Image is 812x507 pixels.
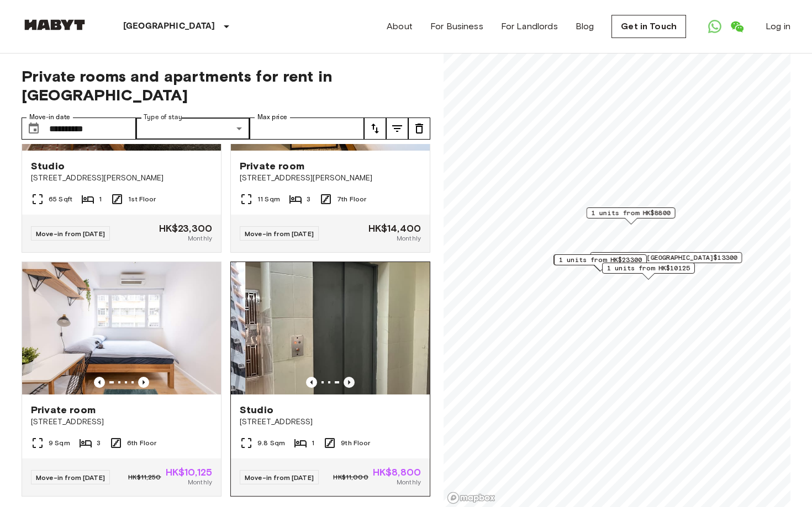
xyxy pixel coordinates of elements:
[240,403,273,417] span: Studio
[333,472,368,482] span: HK$11,000
[611,15,686,38] a: Get in Touch
[245,473,314,482] span: Move-in from [DATE]
[36,230,105,238] span: Move-in from [DATE]
[387,20,413,33] a: About
[397,233,421,243] span: Monthly
[144,113,182,122] label: Type of stay
[188,477,212,487] span: Monthly
[553,254,646,271] div: Map marker
[245,262,444,394] img: Marketing picture of unit HK-01-067-057-01
[22,261,222,497] a: Marketing picture of unit HK-01-012-001-03Previous imagePrevious imagePrivate room[STREET_ADDRESS...
[94,377,105,388] button: Previous image
[559,255,642,265] span: 1 units from HK$23300
[307,194,310,204] span: 3
[704,15,726,38] a: Open WhatsApp
[306,377,317,388] button: Previous image
[595,253,737,263] span: 2 units from [GEOGRAPHIC_DATA]$13300
[602,263,695,280] div: Map marker
[245,230,314,238] span: Move-in from [DATE]
[123,20,215,33] p: [GEOGRAPHIC_DATA]
[726,15,748,38] a: Open WeChat
[257,438,285,448] span: 9.8 Sqm
[31,403,96,417] span: Private room
[364,118,386,140] button: tune
[240,159,304,173] span: Private room
[607,263,690,273] span: 1 units from HK$10125
[430,20,483,33] a: For Business
[128,472,161,482] span: HK$11,250
[766,20,790,33] a: Log in
[590,252,742,269] div: Map marker
[312,438,314,448] span: 1
[586,207,675,225] div: Map marker
[576,20,594,33] a: Blog
[22,67,430,104] span: Private rooms and apartments for rent in [GEOGRAPHIC_DATA]
[447,492,495,504] a: Mapbox logo
[138,377,149,388] button: Previous image
[337,194,366,204] span: 7th Floor
[31,159,65,173] span: Studio
[344,377,355,388] button: Previous image
[23,118,45,140] button: Choose date, selected date is 30 Oct 2025
[36,473,105,482] span: Move-in from [DATE]
[127,438,156,448] span: 6th Floor
[368,223,421,233] span: HK$14,400
[397,477,421,487] span: Monthly
[257,113,287,122] label: Max price
[31,417,212,428] span: [STREET_ADDRESS]
[257,194,280,204] span: 11 Sqm
[230,261,430,497] a: Previous imagePrevious imageStudio[STREET_ADDRESS]9.8 Sqm19th FloorMove-in from [DATE]HK$11,000HK...
[240,173,421,184] span: [STREET_ADDRESS][PERSON_NAME]
[408,118,430,140] button: tune
[166,467,212,477] span: HK$10,125
[591,208,670,218] span: 1 units from HK$8800
[554,254,647,271] div: Map marker
[49,194,72,204] span: 65 Sqft
[128,194,156,204] span: 1st Floor
[29,113,70,122] label: Move-in date
[22,19,88,30] img: Habyt
[99,194,102,204] span: 1
[240,417,421,428] span: [STREET_ADDRESS]
[501,20,558,33] a: For Landlords
[188,233,212,243] span: Monthly
[31,173,212,184] span: [STREET_ADDRESS][PERSON_NAME]
[97,438,101,448] span: 3
[341,438,370,448] span: 9th Floor
[386,118,408,140] button: tune
[373,467,421,477] span: HK$8,800
[22,262,221,394] img: Marketing picture of unit HK-01-012-001-03
[159,223,212,233] span: HK$23,300
[49,438,70,448] span: 9 Sqm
